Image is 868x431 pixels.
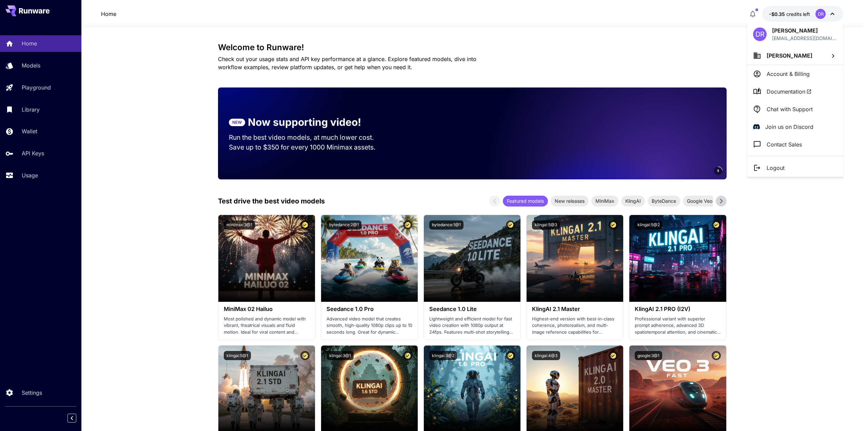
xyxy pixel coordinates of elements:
[772,35,837,42] p: [EMAIL_ADDRESS][DOMAIN_NAME]
[767,140,802,149] p: Contact Sales
[753,27,767,41] div: DR
[767,52,812,59] span: [PERSON_NAME]
[747,46,843,65] button: [PERSON_NAME]
[772,35,837,42] div: d98.radu@gmail.com
[767,105,813,113] p: Chat with Support
[767,70,810,78] p: Account & Billing
[772,26,837,35] p: [PERSON_NAME]
[767,164,785,172] p: Logout
[767,87,812,96] span: Documentation
[765,123,813,131] p: Join us on Discord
